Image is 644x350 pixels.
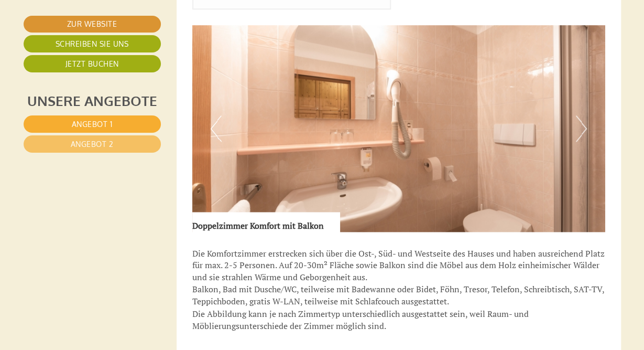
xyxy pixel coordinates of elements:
button: Senden [352,278,413,295]
button: Previous [211,115,222,142]
div: [DATE] [188,8,226,26]
img: image [192,25,605,232]
a: Schreiben Sie uns [24,35,161,52]
span: Angebot 2 [71,140,114,149]
p: Die Komfortzimmer erstrecken sich über die Ost-, Süd- und Westseite des Hauses und haben ausreich... [192,248,605,332]
div: Unsere Angebote [24,91,161,110]
a: Jetzt buchen [24,55,161,72]
div: Berghotel Zum Zirm [16,31,172,39]
div: Doppelzimmer Komfort mit Balkon [192,212,340,232]
small: 16:01 [16,51,172,59]
a: Zur Website [24,16,161,33]
span: Angebot 1 [72,120,113,129]
button: Next [576,115,587,142]
div: Guten Tag, wie können wir Ihnen helfen? [8,29,177,61]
